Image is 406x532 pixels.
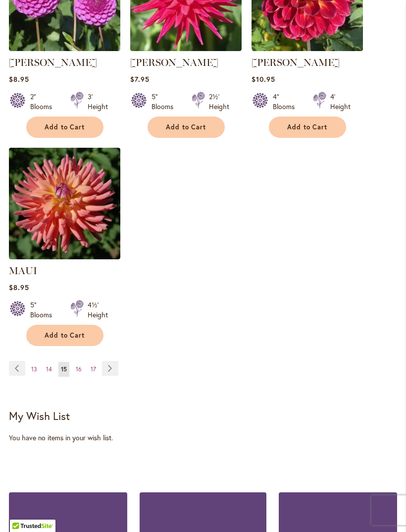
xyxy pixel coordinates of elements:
div: 4' Height [330,92,351,112]
a: MAUI [9,252,120,261]
span: $8.95 [9,283,29,292]
a: Matty Boo [252,44,363,53]
span: Add to Cart [45,123,85,131]
span: $7.95 [130,74,150,84]
a: 13 [29,362,40,377]
div: 4" Blooms [273,92,301,112]
a: [PERSON_NAME] [252,57,340,68]
button: Add to Cart [269,117,346,138]
a: [PERSON_NAME] [130,57,218,68]
div: 5" Blooms [30,300,58,320]
strong: My Wish List [9,409,70,423]
div: 4½' Height [88,300,108,320]
div: 2½' Height [209,92,229,112]
span: 17 [91,365,96,373]
iframe: Launch Accessibility Center [7,497,35,525]
span: Add to Cart [287,123,328,131]
button: Add to Cart [26,117,103,138]
span: 14 [46,365,52,373]
button: Add to Cart [26,325,103,346]
div: 3' Height [88,92,108,112]
a: 17 [88,362,99,377]
span: 15 [61,365,67,373]
span: 16 [76,365,82,373]
a: MATILDA HUSTON [130,44,242,53]
div: You have no items in your wish list. [9,433,397,443]
span: $8.95 [9,74,29,84]
span: Add to Cart [45,331,85,340]
a: 14 [44,362,54,377]
div: 2" Blooms [30,92,58,112]
span: Add to Cart [166,123,206,131]
span: 13 [31,365,37,373]
img: MAUI [9,148,120,259]
a: MARY MUNNS [9,44,120,53]
a: MAUI [9,265,37,277]
span: $10.95 [252,74,275,84]
div: 5" Blooms [152,92,180,112]
a: [PERSON_NAME] [9,57,97,68]
button: Add to Cart [148,117,225,138]
a: 16 [73,362,84,377]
